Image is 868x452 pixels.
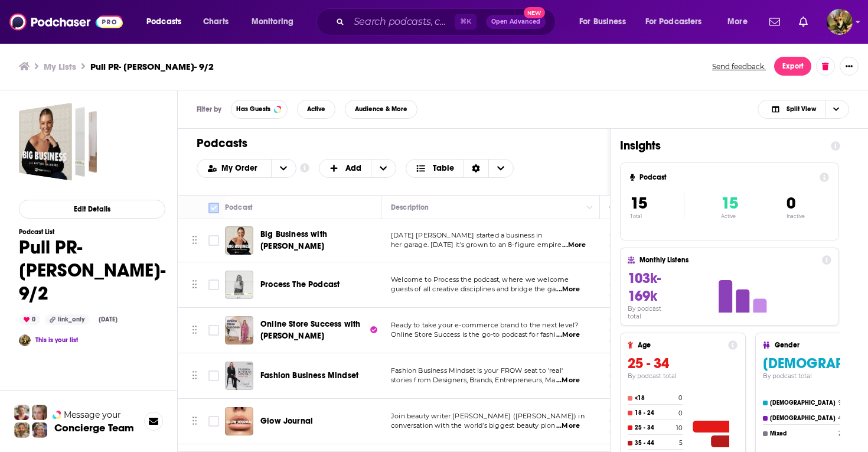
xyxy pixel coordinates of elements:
span: stories from Designers, Brands, Entrepreneurs, Ma [391,376,555,384]
a: Careers [609,291,645,300]
h3: Podcast List [19,228,165,236]
button: Edit Details [19,200,165,219]
a: Business [609,230,647,240]
img: Big Business with Brittney Saunders [225,226,253,255]
a: Glow Journal [225,407,253,435]
a: Show notifications dropdown [765,12,785,32]
button: open menu [271,160,296,177]
button: Move [191,367,198,385]
div: 0 [19,314,40,325]
span: Toggle select row [208,235,219,246]
span: Active [307,106,325,112]
div: Podcast [225,200,253,214]
a: Business [609,269,647,279]
h2: Choose List sort [197,159,296,178]
button: Show More Button [840,57,859,76]
a: Business [609,315,647,324]
span: Welcome to Process the podcast, where we welcome [391,275,569,284]
h4: [DEMOGRAPHIC_DATA] [770,415,836,422]
span: Split View [787,106,816,112]
span: My Order [221,164,262,173]
h1: Insights [620,138,821,153]
img: Jon Profile [14,422,30,438]
a: Entrepreneur [609,336,663,346]
a: Charts [195,12,236,31]
button: Move [191,412,198,430]
p: Inactive [787,213,805,219]
span: ...More [556,376,580,385]
button: Move [191,276,198,294]
button: Export [774,57,811,76]
button: Choose View [758,100,849,119]
span: Toggle select row [208,325,219,336]
span: Toggle select row [208,279,219,290]
h4: Monthly Listens [639,256,817,264]
span: Charts [203,14,229,30]
span: guests of all creative disciplines and bridge the ga [391,285,556,293]
span: New [524,7,545,18]
a: Podchaser - Follow, Share and Rate Podcasts [9,11,123,33]
button: Audience & More [345,100,417,119]
a: Entrepreneur [609,241,663,251]
a: Show notifications dropdown [794,12,812,32]
h4: [DEMOGRAPHIC_DATA] [770,399,836,407]
h3: Pull PR- [PERSON_NAME]- 9/2 [90,61,214,72]
img: Process The Podcast [225,271,253,299]
span: Table [433,164,454,173]
img: Barbara Profile [32,422,47,438]
button: Open AdvancedNew [486,15,546,29]
button: + Add [319,159,397,178]
a: My Lists [44,61,76,72]
span: Monitoring [252,14,293,30]
span: Big Business with [PERSON_NAME] [260,229,327,251]
p: Active [721,213,738,219]
h4: 0 [678,409,683,417]
button: Move [191,321,198,339]
h4: 2 [838,430,842,437]
h4: 5 [679,439,683,447]
h4: 35 - 44 [635,440,677,447]
button: Active [297,100,335,119]
button: open menu [197,164,271,173]
h4: 4 [838,414,842,422]
span: conversation with the world’s biggest beauty pion [391,421,555,430]
span: ...More [556,285,580,294]
button: open menu [719,12,762,31]
h1: Podcasts [197,136,582,151]
a: Beauty [609,427,642,437]
span: [DATE] [PERSON_NAME] started a business in [391,231,542,239]
span: Fashion Business Mindset is your FROW seat to 'real' [391,366,563,375]
a: Glow Journal [260,415,313,427]
h4: 0 [678,394,683,402]
img: Jules Profile [32,405,47,420]
h4: Podcast [639,173,815,181]
h3: 25 - 34 [628,355,738,372]
a: Arts [609,360,632,370]
span: ...More [556,421,580,431]
span: For Business [579,14,626,30]
h4: 18 - 24 [635,409,676,417]
div: link_only [45,314,89,325]
span: ...More [556,330,580,340]
a: Fashion Business Mindset [225,362,253,390]
h3: Filter by [197,105,221,113]
span: For Podcasters [645,14,702,30]
a: Beauty [609,382,642,391]
span: Join beauty writer [PERSON_NAME] ([PERSON_NAME]) in [391,412,585,420]
button: Move [191,232,198,249]
button: open menu [571,12,641,31]
h1: Pull PR- [PERSON_NAME]- 9/2 [19,236,165,305]
button: open menu [243,12,309,31]
h4: Mixed [770,430,836,437]
span: Open Advanced [491,19,540,25]
span: Add [345,164,361,173]
button: Choose View [406,159,514,178]
button: Column Actions [583,201,597,215]
span: Toggle select row [208,416,219,427]
a: Online Store Success with [PERSON_NAME] [260,318,377,342]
